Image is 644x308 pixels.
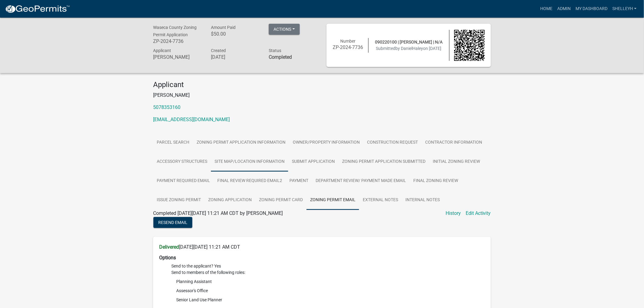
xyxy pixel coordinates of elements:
span: Completed [DATE][DATE] 11:21 AM CDT by [PERSON_NAME] [153,210,283,216]
a: Zoning Permit Email [306,191,359,210]
li: Send to the applicant? Yes [171,263,485,269]
button: Actions [269,24,300,35]
span: Status [269,48,281,53]
span: Created [211,48,226,53]
a: Payment Required Email [153,171,214,191]
a: Construction Request [363,133,422,152]
a: Payment [286,171,312,191]
a: shelleyh [610,3,639,15]
h6: ZP-2024-7736 [153,38,202,44]
p: [PERSON_NAME] [153,92,491,99]
span: 090220100 | [PERSON_NAME] | N/A [375,40,443,44]
a: External Notes [359,191,402,210]
a: Initial Zoning Review [429,152,484,172]
a: Zoning Application [205,191,255,210]
strong: Completed [269,54,292,60]
li: Send to members of the following roles: [171,269,485,306]
span: Resend Email [158,220,187,225]
img: QR code [454,30,485,61]
span: Applicant [153,48,171,53]
a: 5078353160 [153,104,180,110]
li: Assessor's Office [171,286,485,295]
a: [EMAIL_ADDRESS][DOMAIN_NAME] [153,117,230,122]
a: Final Review Required Email2 [214,171,286,191]
li: Planning Assistant [171,277,485,286]
h6: ZP-2024-7736 [333,44,364,50]
strong: Options [159,255,176,261]
strong: Delivered [159,244,179,250]
a: Submit Application [288,152,338,172]
h6: [DATE] [211,54,260,60]
span: Number [341,39,356,44]
h6: [DATE][DATE] 11:21 AM CDT [159,244,485,250]
span: Waseca County Zoning Permit Application [153,25,197,37]
a: Parcel search [153,133,193,152]
a: Home [538,3,555,15]
a: Zoning Permit Card [255,191,306,210]
span: by DanielHaley [396,46,423,51]
h4: Applicant [153,80,491,89]
a: Final Zoning Review [410,171,462,191]
a: Admin [555,3,573,15]
a: Site Map/Location Information [211,152,288,172]
h6: $50.00 [211,31,260,37]
a: Contractor Information [422,133,486,152]
a: Edit Activity [466,210,491,217]
li: Senior Land Use Planner [171,295,485,304]
a: My Dashboard [573,3,610,15]
a: Zoning Permit Application Information [193,133,289,152]
a: Accessory Structures [153,152,211,172]
a: Department Review/ Payment Made Email [312,171,410,191]
span: Submitted on [DATE] [376,46,442,51]
a: Issue Zoning Permit [153,191,205,210]
a: Internal Notes [402,191,443,210]
a: Owner/Property Information [289,133,363,152]
a: Zoning Permit Application Submitted [338,152,429,172]
button: Resend Email [153,217,192,228]
h6: [PERSON_NAME] [153,54,202,60]
span: Amount Paid [211,25,236,30]
a: History [446,210,461,217]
